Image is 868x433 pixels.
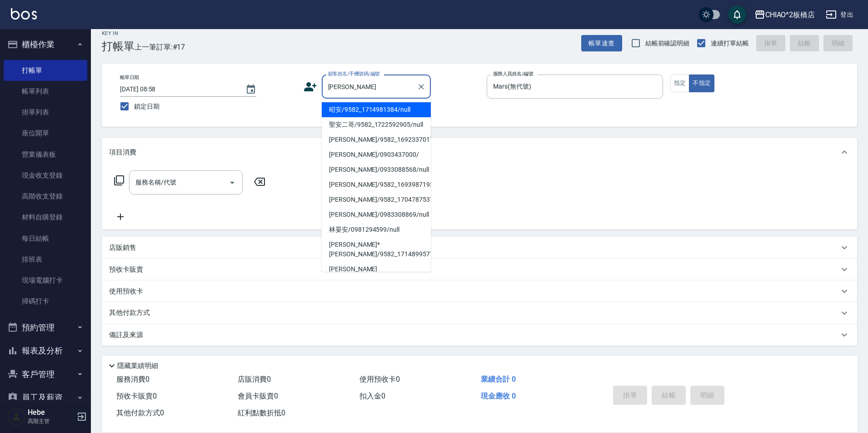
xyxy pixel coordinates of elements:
[240,79,262,100] button: Choose date, selected date is 2025-08-18
[102,324,857,346] div: 備註及來源
[102,280,857,302] div: 使用預收卡
[28,408,74,417] h5: Hebe
[359,392,385,400] span: 扣入金 0
[102,259,857,280] div: 預收卡販賣
[322,147,431,162] li: [PERSON_NAME]/0903437000/
[4,249,87,270] a: 排班表
[120,82,236,97] input: YYYY/MM/DD hh:mm
[4,81,87,102] a: 帳單列表
[4,270,87,291] a: 現場電腦打卡
[4,316,87,339] button: 預約管理
[4,207,87,228] a: 材料自購登錄
[359,375,400,383] span: 使用預收卡 0
[4,123,87,144] a: 座位開單
[4,33,87,56] button: 櫃檯作業
[822,6,857,23] button: 登出
[322,102,431,117] li: 昭安/9582_1714981384/null
[116,392,157,400] span: 預收卡販賣 0
[238,392,278,400] span: 會員卡販賣 0
[645,39,690,48] span: 結帳前確認明細
[4,144,87,165] a: 營業儀表板
[322,162,431,177] li: [PERSON_NAME]/0933088568/null
[109,287,143,296] p: 使用預收卡
[4,228,87,249] a: 每日結帳
[751,5,819,24] button: CHIAO^2板橋店
[322,192,431,207] li: [PERSON_NAME]/9582_1704787537/null
[581,35,622,52] button: 帳單速查
[4,186,87,207] a: 高階收支登錄
[225,175,239,190] button: Open
[102,237,857,259] div: 店販銷售
[322,207,431,222] li: [PERSON_NAME]/0983308869/null
[109,308,155,318] p: 其他付款方式
[322,262,431,296] li: [PERSON_NAME][PERSON_NAME]男友/9582_1714899665/null
[135,41,185,53] span: 上一筆訂單:#17
[238,375,271,383] span: 店販消費 0
[116,408,164,417] span: 其他付款方式 0
[322,237,431,262] li: [PERSON_NAME]*[PERSON_NAME]/9582_1714899577/null
[134,102,160,111] span: 鎖定日期
[7,408,25,426] img: Person
[109,265,143,274] p: 預收卡販賣
[481,392,516,400] span: 現金應收 0
[4,165,87,186] a: 現金收支登錄
[4,386,87,409] button: 員工及薪資
[4,339,87,363] button: 報表及分析
[102,302,857,324] div: 其他付款方式
[102,30,135,36] h2: Key In
[322,132,431,147] li: [PERSON_NAME]/9582_1692337017/null
[117,361,158,371] p: 隱藏業績明細
[670,75,690,92] button: 指定
[109,148,136,157] p: 項目消費
[689,75,714,92] button: 不指定
[116,375,150,383] span: 服務消費 0
[120,74,139,81] label: 帳單日期
[322,117,431,132] li: 聖安二哥/9582_1722592905/null
[322,177,431,192] li: [PERSON_NAME]/9582_1693987193/null
[4,102,87,123] a: 掛單列表
[4,291,87,312] a: 掃碼打卡
[481,375,516,383] span: 業績合計 0
[109,243,136,253] p: 店販銷售
[28,417,74,425] p: 高階主管
[102,138,857,167] div: 項目消費
[728,5,746,24] button: save
[109,330,143,340] p: 備註及來源
[415,80,428,93] button: Clear
[322,222,431,237] li: 林晏安/0981294599/null
[102,40,135,53] h3: 打帳單
[11,8,37,20] img: Logo
[4,363,87,386] button: 客戶管理
[493,70,533,77] label: 服務人員姓名/編號
[711,39,749,48] span: 連續打單結帳
[4,60,87,81] a: 打帳單
[328,70,380,77] label: 顧客姓名/手機號碼/編號
[238,408,285,417] span: 紅利點數折抵 0
[765,9,815,20] div: CHIAO^2板橋店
